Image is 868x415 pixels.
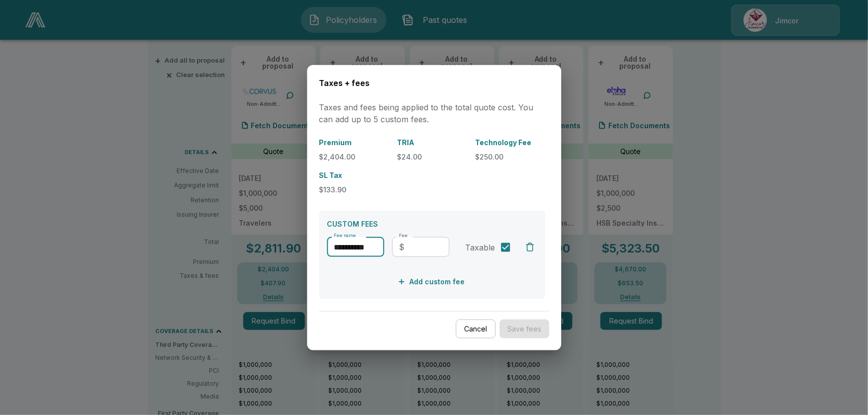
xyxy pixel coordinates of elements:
p: TRIA [397,137,467,148]
p: $ [399,241,404,253]
p: Taxes and fees being applied to the total quote cost. You can add up to 5 custom fees. [319,101,549,125]
span: Taxable [465,242,495,253]
p: Premium [319,137,389,148]
p: $133.90 [319,184,389,195]
p: CUSTOM FEES [327,219,537,229]
label: Fee [399,233,407,239]
p: SL Tax [319,170,389,180]
button: Cancel [456,319,495,338]
p: Technology Fee [475,137,545,148]
p: $250.00 [475,152,545,162]
p: $2,404.00 [319,152,389,162]
p: $24.00 [397,152,467,162]
button: Add custom fee [395,273,469,291]
h6: Taxes + fees [319,77,549,89]
label: Fee name [334,233,356,239]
